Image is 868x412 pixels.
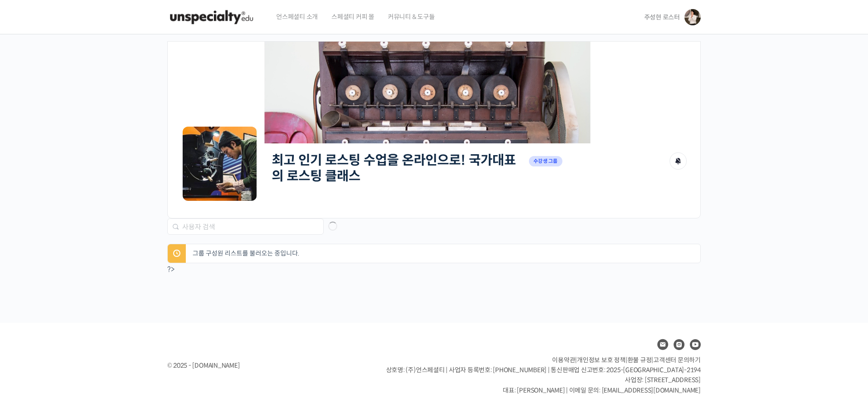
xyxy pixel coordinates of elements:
h2: 최고 인기 로스팅 수업을 온라인으로! 국가대표의 로스팅 클래스 [272,152,524,184]
input: 사용자 검색 [168,219,323,234]
p: | | | 상호명: (주)언스페셜티 | 사업자 등록번호: [PHONE_NUMBER] | 통신판매업 신고번호: 2025-[GEOGRAPHIC_DATA]-2194 사업장: [ST... [386,355,701,396]
a: 개인정보 보호 정책 [577,356,626,364]
span: 수강생 그룹 [529,156,562,166]
span: 주성현 로스터 [644,13,680,21]
span: 고객센터 문의하기 [653,356,701,364]
div: © 2025 - [DOMAIN_NAME] [167,360,363,372]
img: Group logo of 최고 인기 로스팅 수업을 온라인으로! 국가대표의 로스팅 클래스 [181,125,258,202]
p: 그룹 구성원 리스트를 불러오는 중입니다. [190,244,700,263]
a: 환불 규정 [627,356,652,364]
a: 이용약관 [552,356,575,364]
div: ?> [167,244,701,275]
